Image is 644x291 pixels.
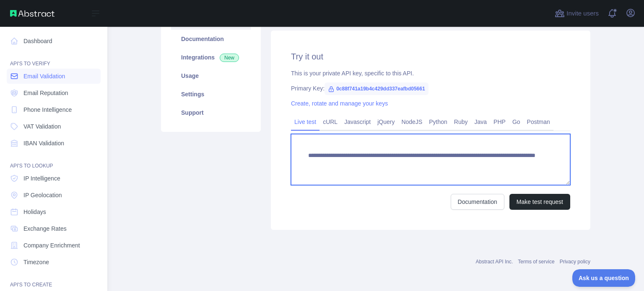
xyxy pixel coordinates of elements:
[23,208,46,216] span: Holidays
[7,136,101,151] a: IBAN Validation
[23,122,61,131] span: VAT Validation
[572,269,636,287] iframe: Toggle Customer Support
[291,51,570,62] h2: Try it out
[471,115,491,129] a: Java
[23,241,80,250] span: Company Enrichment
[524,115,553,129] a: Postman
[451,115,471,129] a: Ruby
[7,238,101,253] a: Company Enrichment
[560,259,590,265] a: Privacy policy
[7,102,101,117] a: Phone Intelligence
[553,7,600,20] button: Invite users
[291,115,319,129] a: Live test
[341,115,374,129] a: Javascript
[7,171,101,186] a: IP Intelligence
[10,10,55,17] img: Abstract API
[566,9,599,18] span: Invite users
[398,115,426,129] a: NodeJS
[171,85,251,103] a: Settings
[291,69,570,77] div: This is your private API key, specific to this API.
[291,84,570,93] div: Primary Key:
[7,188,101,203] a: IP Geolocation
[7,50,101,67] div: API'S TO VERIFY
[426,115,451,129] a: Python
[451,194,504,210] a: Documentation
[518,259,554,265] a: Terms of service
[220,54,239,62] span: New
[509,194,570,210] button: Make test request
[476,259,513,265] a: Abstract API Inc.
[7,69,101,84] a: Email Validation
[23,106,72,114] span: Phone Intelligence
[7,119,101,134] a: VAT Validation
[171,103,251,122] a: Support
[374,115,398,129] a: jQuery
[7,221,101,236] a: Exchange Rates
[171,48,251,67] a: Integrations New
[23,89,68,97] span: Email Reputation
[171,67,251,85] a: Usage
[171,30,251,48] a: Documentation
[291,100,388,107] a: Create, rotate and manage your keys
[7,255,101,270] a: Timezone
[319,115,341,129] a: cURL
[7,204,101,219] a: Holidays
[23,258,49,266] span: Timezone
[7,152,101,169] div: API'S TO LOOKUP
[23,224,67,233] span: Exchange Rates
[490,115,509,129] a: PHP
[509,115,524,129] a: Go
[7,271,101,288] div: API'S TO CREATE
[23,191,62,199] span: IP Geolocation
[23,139,64,147] span: IBAN Validation
[325,82,428,95] span: 0c88f741a19b4c429dd337eafbd05661
[7,33,101,49] a: Dashboard
[23,72,65,80] span: Email Validation
[23,174,60,183] span: IP Intelligence
[7,85,101,100] a: Email Reputation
